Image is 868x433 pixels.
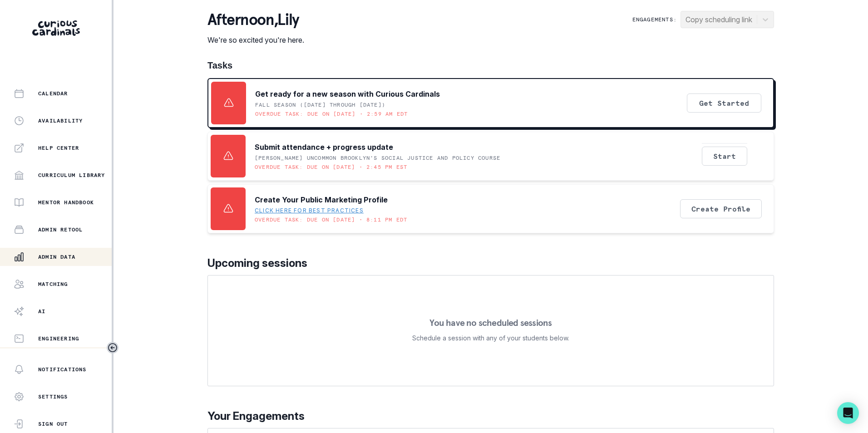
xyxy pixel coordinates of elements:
p: Sign Out [38,420,68,428]
button: Get Started [687,93,761,113]
p: Curriculum Library [38,172,105,179]
p: Upcoming sessions [207,255,774,271]
p: Mentor Handbook [38,199,94,206]
p: Matching [38,280,68,288]
div: Open Intercom Messenger [837,402,859,424]
p: We're so excited you're here. [207,34,304,45]
p: Settings [38,393,68,400]
p: Create Your Public Marketing Profile [255,194,388,205]
img: Curious Cardinals Logo [32,20,80,36]
button: Toggle sidebar [107,342,118,354]
button: Create Profile [680,199,762,218]
p: Notifications [38,366,87,373]
p: You have no scheduled sessions [429,318,552,327]
p: Fall Season ([DATE] through [DATE]) [255,101,385,108]
p: Engagements: [632,16,677,23]
p: Availability [38,117,83,124]
p: Help Center [38,144,79,152]
p: Admin Retool [38,226,83,233]
p: [PERSON_NAME] UNCOMMON Brooklyn's Social Justice and Policy Course [255,154,500,162]
p: Schedule a session with any of your students below. [412,333,569,344]
a: Click here for best practices [255,207,364,214]
p: afternoon , Lily [207,11,304,29]
p: Overdue task: Due on [DATE] • 2:59 AM EDT [255,110,408,118]
p: Engineering [38,335,79,342]
p: Calendar [38,90,68,97]
p: Get ready for a new season with Curious Cardinals [255,89,440,99]
p: AI [38,308,45,315]
p: Your Engagements [207,408,774,424]
h1: Tasks [207,60,774,71]
button: Start [702,147,747,166]
p: Submit attendance + progress update [255,142,393,153]
p: Overdue task: Due on [DATE] • 2:45 PM EST [255,163,407,171]
p: Overdue task: Due on [DATE] • 8:11 PM EDT [255,216,407,223]
p: Admin Data [38,253,75,261]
